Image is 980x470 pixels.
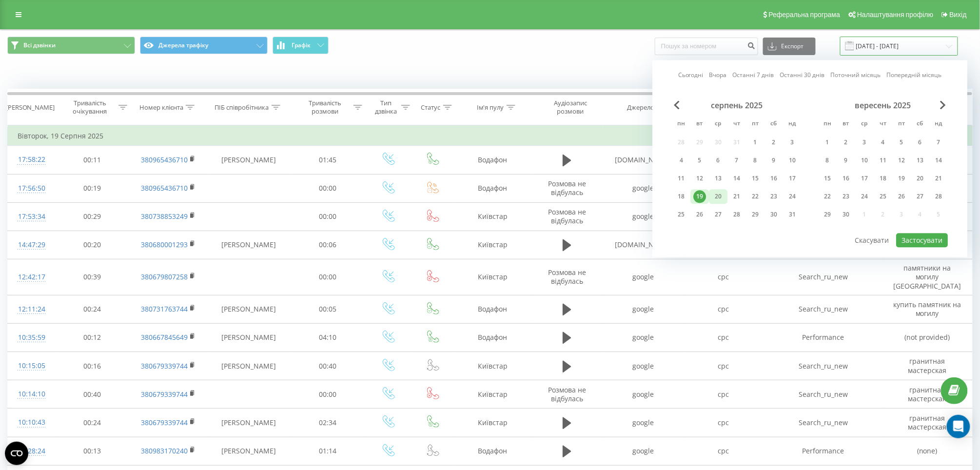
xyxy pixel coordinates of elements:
[950,11,967,19] span: Вихід
[55,174,130,202] td: 00:19
[678,71,704,80] a: Сьогодні
[55,202,130,231] td: 00:29
[141,418,188,427] a: 380679339744
[932,136,945,149] div: 7
[55,295,130,323] td: 00:24
[887,71,942,80] a: Попередній місяць
[711,117,725,132] abbr: середа
[141,446,188,455] a: 380983170240
[55,380,130,409] td: 00:40
[821,136,834,149] div: 1
[940,100,946,109] span: Next Month
[207,295,291,323] td: [PERSON_NAME]
[454,295,531,323] td: Водафон
[672,171,690,186] div: пн 11 серп 2025 р.
[291,146,365,174] td: 01:45
[749,172,762,185] div: 15
[603,174,684,202] td: google
[603,202,684,231] td: google
[709,153,727,168] div: ср 6 серп 2025 р.
[454,380,531,409] td: Київстар
[207,352,291,380] td: [PERSON_NAME]
[548,385,586,403] span: Розмова не відбулась
[818,189,837,204] div: пн 22 вер 2025 р.
[454,231,531,259] td: Київстар
[914,136,926,149] div: 6
[883,259,972,295] td: памятники на могилу [GEOGRAPHIC_DATA]
[883,380,972,409] td: гранитная мастерская
[55,231,130,259] td: 00:20
[858,172,871,185] div: 17
[291,202,365,231] td: 00:00
[141,333,188,342] a: 380667845649
[929,135,948,150] div: нд 7 вер 2025 р.
[764,153,783,168] div: сб 9 серп 2025 р.
[64,99,116,116] div: Тривалість очікування
[895,136,908,149] div: 5
[783,135,802,150] div: нд 3 серп 2025 р.
[855,171,874,186] div: ср 17 вер 2025 р.
[929,171,948,186] div: нд 21 вер 2025 р.
[727,171,746,186] div: чт 14 серп 2025 р.
[603,352,684,380] td: google
[766,117,781,132] abbr: субота
[858,190,871,203] div: 24
[821,172,834,185] div: 15
[746,135,764,150] div: пт 1 серп 2025 р.
[911,171,929,186] div: сб 20 вер 2025 р.
[712,208,725,221] div: 27
[764,409,883,437] td: Search_ru_new
[877,136,889,149] div: 4
[684,437,764,465] td: cpc
[207,146,291,174] td: [PERSON_NAME]
[767,208,780,221] div: 30
[207,231,291,259] td: [PERSON_NAME]
[764,437,883,465] td: Performance
[914,154,926,167] div: 13
[764,135,783,150] div: сб 2 серп 2025 р.
[857,117,872,132] abbr: середа
[603,295,684,323] td: google
[141,183,188,193] a: 380965436710
[655,38,758,55] input: Пошук за номером
[454,202,531,231] td: Київстар
[712,190,725,203] div: 20
[684,259,764,295] td: cpc
[291,295,365,323] td: 00:05
[786,136,799,149] div: 3
[769,11,841,19] span: Реферальна програма
[837,207,855,222] div: вт 30 вер 2025 р.
[749,190,762,203] div: 22
[672,207,690,222] div: пн 25 серп 2025 р.
[820,117,835,132] abbr: понеділок
[840,172,852,185] div: 16
[883,409,972,437] td: гранитная мастерская
[931,117,946,132] abbr: неділя
[746,189,764,204] div: пт 22 серп 2025 р.
[764,259,883,295] td: Search_ru_new
[883,437,972,465] td: (none)
[763,38,816,55] button: Експорт
[548,268,586,286] span: Розмова не відбулась
[603,146,684,174] td: [DOMAIN_NAME]
[764,352,883,380] td: Search_ru_new
[18,150,45,169] div: 17:58:22
[749,154,762,167] div: 8
[727,207,746,222] div: чт 28 серп 2025 р.
[8,126,973,146] td: Вівторок, 19 Серпня 2025
[764,171,783,186] div: сб 16 серп 2025 р.
[55,409,130,437] td: 00:24
[855,135,874,150] div: ср 3 вер 2025 р.
[764,207,783,222] div: сб 30 серп 2025 р.
[892,189,911,204] div: пт 26 вер 2025 р.
[911,135,929,150] div: сб 6 вер 2025 р.
[7,37,135,54] button: Всі дзвінки
[18,328,45,347] div: 10:35:59
[18,268,45,287] div: 12:42:17
[23,41,56,49] span: Всі дзвінки
[709,207,727,222] div: ср 27 серп 2025 р.
[141,304,188,313] a: 380731763744
[712,154,725,167] div: 6
[603,437,684,465] td: google
[874,135,892,150] div: чт 4 вер 2025 р.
